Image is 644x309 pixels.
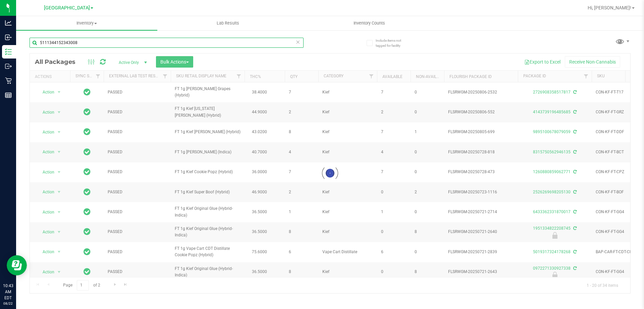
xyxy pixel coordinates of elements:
inline-svg: Outbound [5,63,12,70]
p: 10:43 AM EDT [3,283,13,301]
inline-svg: Analytics [5,20,12,26]
input: Search Package ID, Item Name, SKU, Lot or Part Number... [30,38,304,48]
a: Inventory Counts [299,16,440,30]
span: Include items not tagged for facility [376,38,409,48]
span: Clear [296,38,300,46]
inline-svg: Inbound [5,34,12,41]
inline-svg: Retail [5,77,12,84]
p: 08/22 [3,301,13,306]
a: Inventory [16,16,157,30]
inline-svg: Inventory [5,48,12,55]
inline-svg: Reports [5,92,12,99]
span: Hi, [PERSON_NAME]! [588,5,631,10]
span: Lab Results [208,20,248,26]
span: [GEOGRAPHIC_DATA] [44,5,90,11]
span: Inventory Counts [344,20,394,26]
iframe: Resource center [7,255,27,275]
a: Lab Results [157,16,299,30]
span: Inventory [16,20,157,26]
